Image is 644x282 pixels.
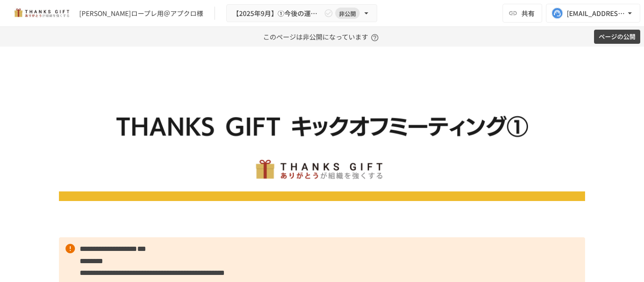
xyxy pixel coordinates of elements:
img: mMP1OxWUAhQbsRWCurg7vIHe5HqDpP7qZo7fRoNLXQh [11,6,72,21]
button: 【2025年9月】①今後の運用についてのご案内/THANKS GIFTキックオフMTG非公開 [226,4,377,23]
img: G0WxmcJ0THrQxNO0XY7PBNzv3AFOxoYAtgSyvpL7cek [59,70,585,201]
span: 共有 [521,8,535,18]
p: このページは非公開になっています [263,27,381,47]
button: [EMAIL_ADDRESS][DOMAIN_NAME] [546,4,640,23]
button: ページの公開 [594,30,640,44]
span: 【2025年9月】①今後の運用についてのご案内/THANKS GIFTキックオフMTG [232,8,322,19]
div: [PERSON_NAME]ロープレ用＠アプクロ様 [79,8,203,18]
span: 非公開 [335,8,360,18]
div: [EMAIL_ADDRESS][DOMAIN_NAME] [567,8,625,19]
button: 共有 [503,4,542,23]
